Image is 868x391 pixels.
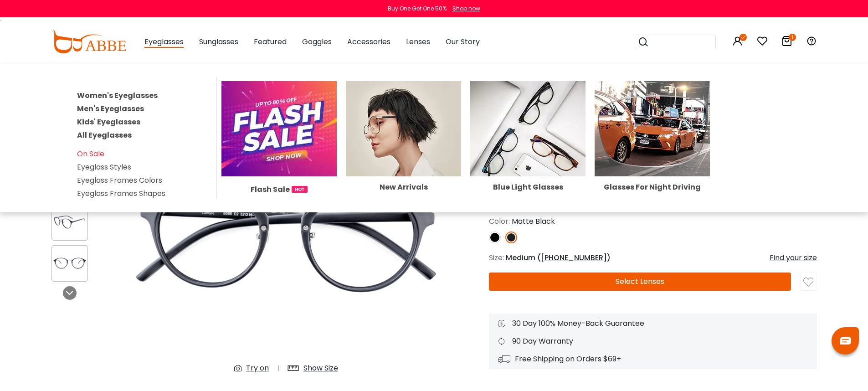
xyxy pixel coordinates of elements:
img: Blue Light Glasses [470,81,586,176]
a: New Arrivals [346,123,461,191]
button: Select Lenses [489,273,791,291]
img: Flash Sale [221,81,337,176]
a: Glasses For Night Driving [595,123,710,191]
span: Eyeglasses [144,36,184,48]
div: Shop now [452,5,480,13]
a: Flash Sale [221,123,337,195]
span: Sunglasses [199,36,238,47]
span: Size: [489,252,504,263]
img: Youngitive Matte-black Plastic Eyeglasses , NosePads Frames from ABBE Glasses [120,104,452,381]
span: Flash Sale [251,184,290,195]
a: Eyeglass Frames Colors [77,175,162,185]
a: Eyeglass Styles [77,162,131,172]
span: Color: [489,216,510,226]
div: 90 Day Warranty [498,336,808,347]
a: All Eyeglasses [77,130,132,140]
a: Shop now [448,5,480,12]
a: Women's Eyeglasses [77,90,158,101]
div: Free Shipping on Orders $69+ [498,354,808,365]
div: Find your size [770,252,817,263]
img: New Arrivals [346,81,461,176]
a: 1 [781,37,792,48]
img: Glasses For Night Driving [595,81,710,176]
span: Featured [254,36,287,47]
a: Kids' Eyeglasses [77,117,140,127]
div: Show Size [303,363,338,374]
a: Eyeglass Frames Shapes [77,188,165,199]
img: 1724998894317IetNH.gif [292,186,308,193]
a: Blue Light Glasses [470,123,586,191]
div: New Arrivals [346,184,461,191]
div: Buy One Get One 50% [388,5,447,13]
span: [PHONE_NUMBER] [541,252,607,263]
span: Matte Black [512,216,555,226]
span: Goggles [302,36,332,47]
div: Blue Light Glasses [470,184,586,191]
div: Glasses For Night Driving [595,184,710,191]
span: Our Story [446,36,480,47]
img: Youngitive Matte-black Plastic Eyeglasses , NosePads Frames from ABBE Glasses [52,213,87,231]
img: chat [840,337,851,345]
span: Accessories [347,36,390,47]
span: Medium ( ) [506,252,611,263]
div: 30 Day 100% Money-Back Guarantee [498,318,808,329]
div: Try on [246,363,269,374]
img: Youngitive Matte-black Plastic Eyeglasses , NosePads Frames from ABBE Glasses [52,254,87,272]
img: abbeglasses.com [51,31,126,53]
i: 1 [789,34,796,41]
a: Men's Eyeglasses [77,103,144,114]
a: On Sale [77,149,104,159]
img: like [803,277,813,287]
span: Lenses [406,36,430,47]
